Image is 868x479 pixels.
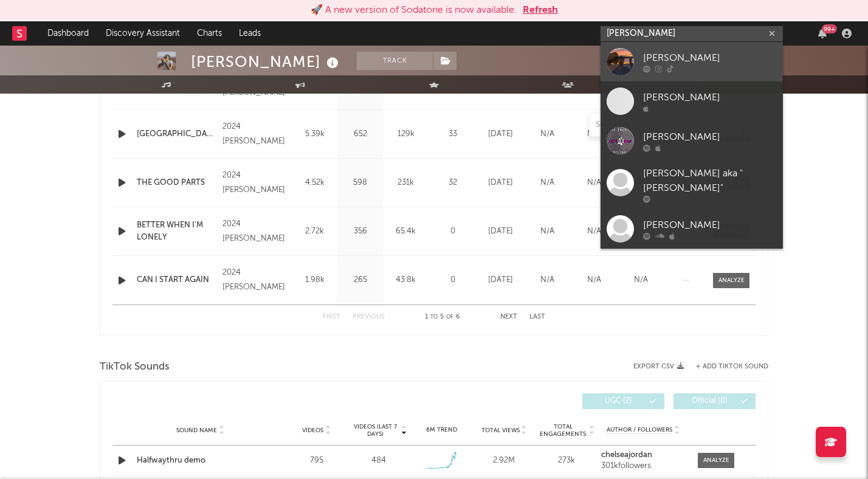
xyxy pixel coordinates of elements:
button: Official(0) [673,393,756,409]
div: [DATE] [480,177,521,189]
a: [PERSON_NAME] [601,121,783,160]
a: THE GOOD PARTS [137,177,216,189]
a: Leads [230,21,269,46]
div: 301k followers [601,462,686,470]
span: Author / Followers [607,426,672,434]
div: 231k [386,177,425,189]
a: Charts [188,21,230,46]
div: 795 [288,455,345,467]
div: N/A [527,274,568,286]
div: [PERSON_NAME] [643,218,777,232]
div: [PERSON_NAME] aka "[PERSON_NAME]" [643,167,777,196]
div: 0 [432,274,474,286]
button: Track [357,52,433,70]
div: 598 [340,177,380,189]
span: TikTok Sounds [100,360,170,374]
a: Halfwaythru demo [137,455,264,467]
input: Search by song name or URL [590,120,718,130]
span: Total Views [481,427,520,434]
div: 356 [340,226,380,238]
div: [DATE] [480,226,521,238]
span: Videos (last 7 days) [351,423,400,438]
div: 1 5 6 [409,310,476,325]
div: N/A [621,274,661,286]
button: Last [529,314,545,320]
a: BETTER WHEN I'M LONELY [137,219,216,243]
span: UGC ( 2 ) [590,398,646,405]
span: Total Engagements [539,423,588,438]
button: Export CSV [633,363,684,370]
div: 265 [340,274,380,286]
a: [PERSON_NAME] aka "[PERSON_NAME]" [601,160,783,209]
a: chelseajordan [601,451,686,460]
a: Discovery Assistant [97,21,188,46]
div: 2024 [PERSON_NAME] [222,266,289,295]
div: [DATE] [480,274,521,286]
strong: chelseajordan [601,451,652,459]
span: to [430,314,438,320]
div: 2024 [PERSON_NAME] [222,168,289,198]
div: [PERSON_NAME] [643,129,777,144]
button: Previous [353,314,385,320]
span: of [446,314,453,320]
div: [PERSON_NAME] [191,52,342,72]
div: [PERSON_NAME] [643,50,777,65]
div: N/A [574,274,615,286]
a: [PERSON_NAME] [601,81,783,121]
div: 6M Trend [413,426,470,435]
button: + Add TikTok Sound [696,364,768,370]
a: [PERSON_NAME] [601,42,783,81]
div: 484 [371,455,386,467]
div: N/A [527,226,568,238]
div: N/A [527,177,568,189]
a: [PERSON_NAME] [601,209,783,249]
button: First [323,314,340,320]
div: [PERSON_NAME] [643,90,777,105]
div: 2.72k [295,226,334,238]
div: 1.98k [295,274,334,286]
a: CAN I START AGAIN [137,274,216,286]
div: 99 + [822,24,837,33]
button: Next [500,314,517,320]
button: UGC(2) [582,393,664,409]
div: 32 [432,177,474,189]
button: 99+ [818,29,827,38]
a: Dashboard [39,21,97,46]
span: Official ( 0 ) [681,398,737,405]
div: 4.52k [295,177,334,189]
div: 2024 [PERSON_NAME] [222,217,289,246]
button: Refresh [523,3,558,18]
button: + Add TikTok Sound [684,364,768,370]
span: Videos [302,427,323,434]
div: N/A [574,177,615,189]
span: Sound Name [176,427,217,434]
div: 65.4k [386,226,425,238]
input: Search for artists [601,26,783,41]
div: 273k [539,455,595,467]
div: 0 [432,226,474,238]
div: 🚀 A new version of Sodatone is now available. [311,3,517,18]
div: 2.92M [476,455,532,467]
div: N/A [574,226,615,238]
div: 43.8k [386,274,425,286]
